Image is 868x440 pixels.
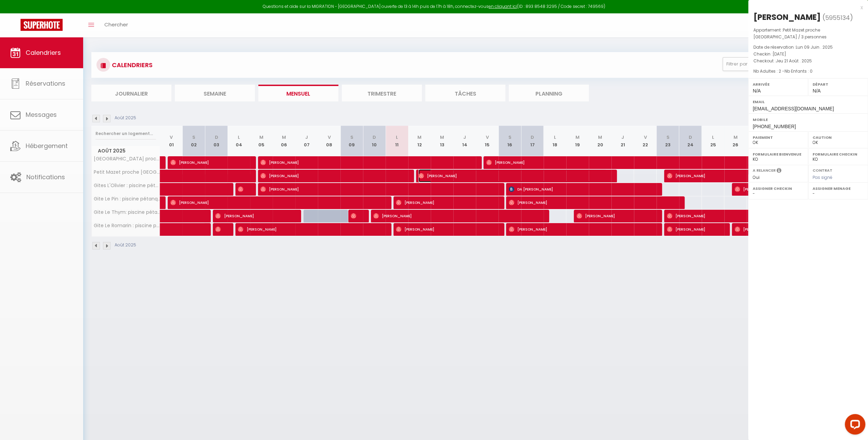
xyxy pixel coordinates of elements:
[748,3,863,12] div: x
[753,88,761,94] span: N/A
[753,51,863,58] p: Checkin :
[773,51,786,57] span: [DATE]
[753,124,796,129] span: [PHONE_NUMBER]
[753,151,804,158] label: Formulaire Bienvenue
[753,98,864,105] label: Email
[753,106,834,111] span: [EMAIL_ADDRESS][DOMAIN_NAME]
[813,81,864,88] label: Départ
[813,151,864,158] label: Formulaire Checkin
[785,68,813,74] span: Nb Enfants : 0
[822,13,853,22] span: ( )
[753,134,804,141] label: Paiement
[777,168,781,175] i: Sélectionner OUI si vous souhaiter envoyer les séquences de messages post-checkout
[753,58,863,64] p: Checkout :
[753,27,827,40] span: Petit Mazet proche [GEOGRAPHIC_DATA] / 3 personnes
[813,185,864,192] label: Assigner Menage
[776,58,812,64] span: Jeu 21 Août . 2025
[753,168,776,173] label: A relancer
[813,88,820,94] span: N/A
[813,174,832,180] span: Pas signé
[753,185,804,192] label: Assigner Checkin
[753,116,864,123] label: Mobile
[753,12,821,23] div: [PERSON_NAME]
[753,68,813,74] span: Nb Adultes : 2 -
[813,134,864,141] label: Caution
[813,168,832,172] label: Contrat
[753,27,863,40] p: Appartement :
[753,81,804,88] label: Arrivée
[825,13,850,22] span: 5955134
[796,44,833,50] span: Lun 09 Juin . 2025
[839,411,868,440] iframe: LiveChat chat widget
[753,44,863,51] p: Date de réservation :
